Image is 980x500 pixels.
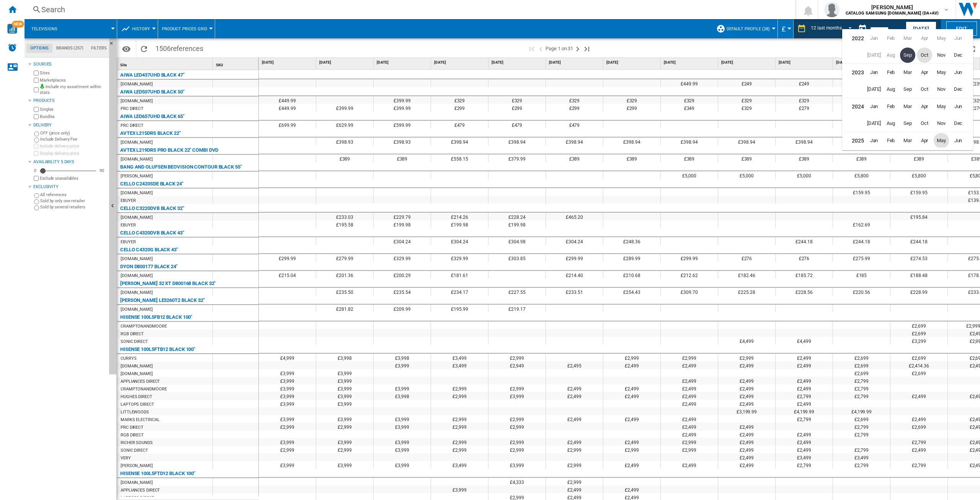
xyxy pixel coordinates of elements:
[950,30,973,47] td: June 2022
[917,116,932,131] span: Oct
[916,115,933,132] td: October 2024
[933,64,950,81] td: May 2023
[916,30,933,47] td: April 2022
[899,98,916,115] td: March 2024
[933,47,950,64] td: November 2022
[883,65,898,80] span: Feb
[843,64,866,81] td: 2023
[882,115,899,132] td: August 2024
[866,115,882,132] td: July 2024
[933,98,950,115] td: May 2024
[843,132,866,149] td: 2025
[866,99,882,114] span: Jan
[934,82,949,97] span: Nov
[883,133,898,148] span: Feb
[866,81,882,98] td: July 2023
[916,132,933,149] td: April 2025
[917,133,932,148] span: Apr
[933,81,950,98] td: November 2023
[934,133,949,148] span: May
[882,132,899,149] td: February 2025
[843,98,866,115] td: 2024
[951,99,966,114] span: Jun
[950,47,973,64] td: December 2022
[900,116,915,131] span: Sep
[866,133,882,148] span: Jan
[916,47,933,64] td: October 2022
[899,30,916,47] td: March 2022
[866,30,882,47] td: January 2022
[900,82,915,97] span: Sep
[916,98,933,115] td: April 2024
[950,132,973,149] td: June 2025
[900,65,915,80] span: Mar
[951,48,966,63] span: Dec
[899,115,916,132] td: September 2024
[866,47,882,64] td: July 2022
[882,98,899,115] td: February 2024
[883,116,898,131] span: Aug
[866,98,882,115] td: January 2024
[951,65,966,80] span: Jun
[866,132,882,149] td: January 2025
[866,64,882,81] td: January 2023
[934,116,949,131] span: Nov
[951,133,966,148] span: Jun
[934,65,949,80] span: May
[951,82,966,97] span: Dec
[950,98,973,115] td: June 2024
[899,64,916,81] td: March 2023
[843,30,866,47] td: 2022
[882,64,899,81] td: February 2023
[934,99,949,114] span: May
[916,64,933,81] td: April 2023
[866,65,882,80] span: Jan
[950,115,973,132] td: December 2024
[899,81,916,98] td: September 2023
[882,47,899,64] td: August 2022
[916,81,933,98] td: October 2023
[899,132,916,149] td: March 2025
[917,82,932,97] span: Oct
[882,81,899,98] td: August 2023
[950,81,973,98] td: December 2023
[900,99,915,114] span: Mar
[900,48,915,63] span: Sep
[866,116,882,131] span: [DATE]
[951,116,966,131] span: Dec
[866,82,882,97] span: [DATE]
[933,30,950,47] td: May 2022
[933,115,950,132] td: November 2024
[917,65,932,80] span: Apr
[917,48,932,63] span: Oct
[934,48,949,63] span: Nov
[883,82,898,97] span: Aug
[917,99,932,114] span: Apr
[899,47,916,64] td: September 2022
[883,99,898,114] span: Feb
[900,133,915,148] span: Mar
[843,30,973,149] md-calendar: Calendar
[882,30,899,47] td: February 2022
[950,64,973,81] td: June 2023
[933,132,950,149] td: May 2025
